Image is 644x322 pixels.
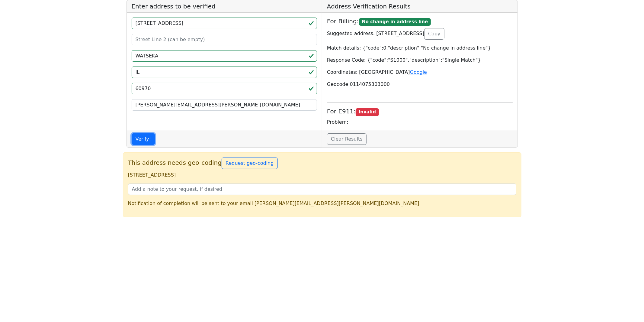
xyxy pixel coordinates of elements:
[327,81,513,88] p: Geocode 0114075303000
[222,158,277,169] button: Request geo-coding
[128,171,516,179] p: [STREET_ADDRESS]
[132,34,317,45] input: Street Line 2 (can be empty)
[132,67,317,78] input: 2-Letter State
[132,83,317,94] input: ZIP code 5 or 5+4
[327,18,513,26] h5: For Billing:
[327,69,513,76] p: Coordinates: [GEOGRAPHIC_DATA]
[359,18,431,26] span: No change in address line
[327,28,513,40] p: Suggested address: [STREET_ADDRESS]
[327,119,513,126] p: Problem:
[132,18,317,29] input: Street Line 1
[356,108,379,116] span: Invalid
[128,200,516,207] p: Notification of completion will be sent to your email [PERSON_NAME][EMAIL_ADDRESS][PERSON_NAME][D...
[132,50,317,62] input: City
[327,44,513,52] p: Match details: {"code":0,"description":"No change in address line"}
[327,57,513,64] p: Response Code: {"code":"S1000","description":"Single Match"}
[327,108,513,116] h5: For E911:
[132,99,317,111] input: Your Email
[322,0,517,13] h5: Address Verification Results
[327,133,367,145] a: Clear Results
[127,0,322,13] h5: Enter address to be verified
[128,184,516,195] input: Add a note to your request, if desired
[424,28,444,40] button: Copy
[410,69,427,75] a: Google
[128,159,222,166] span: This address needs geo-coding
[132,133,155,145] button: Verify!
